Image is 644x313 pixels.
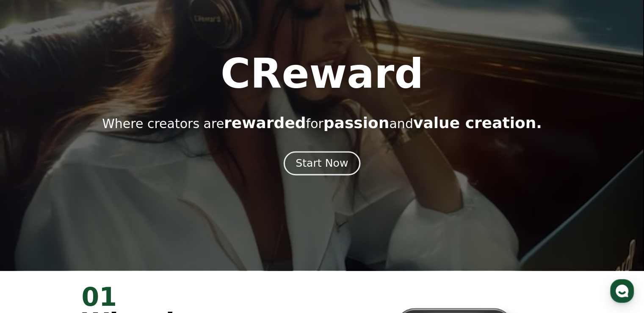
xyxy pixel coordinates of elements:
[323,114,390,131] span: passion
[102,115,542,131] p: Where creators are for and
[109,243,163,264] a: Settings
[284,151,360,176] button: Start Now
[296,156,348,170] div: Start Now
[3,243,56,264] a: Home
[56,243,109,264] a: Messages
[285,160,359,168] a: Start Now
[413,114,542,131] span: value creation.
[82,284,312,310] div: 01
[22,255,36,262] span: Home
[125,255,146,262] span: Settings
[224,114,306,131] span: rewarded
[70,256,95,263] span: Messages
[221,53,423,94] h1: CReward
